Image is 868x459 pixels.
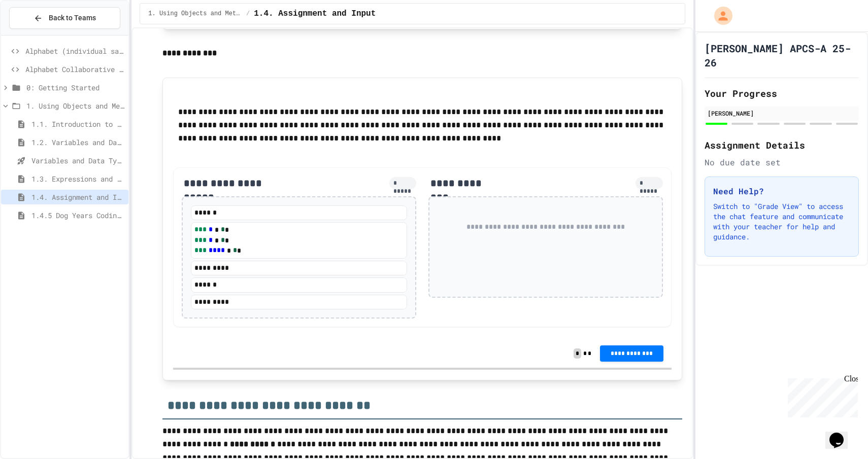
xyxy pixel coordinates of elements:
[705,41,859,69] h1: [PERSON_NAME] APCS-A 25-26
[713,185,850,197] h3: Need Help?
[31,192,124,202] span: 1.4. Assignment and Input
[31,210,124,221] span: 1.4.5 Dog Years Coding Challenge
[825,418,858,449] iframe: chat widget
[25,64,124,75] span: Alphabet Collaborative Lab
[713,201,850,242] p: Switch to "Grade View" to access the chat feature and communicate with your teacher for help and ...
[31,173,124,184] span: 1.3. Expressions and Output [New]
[246,10,250,18] span: /
[784,374,858,417] iframe: chat widget
[254,8,376,20] span: 1.4. Assignment and Input
[31,119,124,129] span: 1.1. Introduction to Algorithms, Programming, and Compilers
[705,86,859,100] h2: Your Progress
[31,155,124,166] span: Variables and Data Types - Quiz
[31,137,124,148] span: 1.2. Variables and Data Types
[705,156,859,168] div: No due date set
[49,13,96,23] span: Back to Teams
[705,138,859,152] h2: Assignment Details
[148,10,242,18] span: 1. Using Objects and Methods
[26,100,124,111] span: 1. Using Objects and Methods
[4,4,70,64] div: Chat with us now!Close
[26,82,124,93] span: 0: Getting Started
[9,7,120,29] button: Back to Teams
[708,109,856,118] div: [PERSON_NAME]
[25,46,124,56] span: Alphabet (individual sandbox)
[704,4,735,27] div: My Account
